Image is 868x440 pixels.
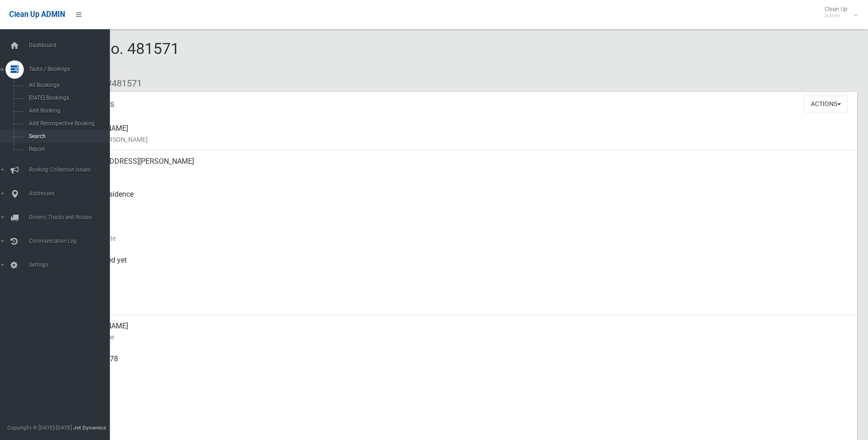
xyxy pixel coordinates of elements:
[73,233,850,244] small: Collection Date
[26,82,109,88] span: All Bookings
[100,75,142,92] li: #481571
[73,365,850,376] small: Mobile
[73,216,850,249] div: [DATE]
[26,214,117,220] span: Drivers, Trucks and Routes
[73,200,850,211] small: Pickup Point
[26,262,117,268] span: Settings
[26,190,117,197] span: Addresses
[26,42,117,48] span: Dashboard
[820,5,857,19] span: Clean Up
[26,146,109,152] span: Report
[73,266,850,277] small: Collected At
[73,150,850,183] div: [STREET_ADDRESS][PERSON_NAME]
[26,166,117,173] span: Booking Collection Issues
[26,95,109,101] span: [DATE] Bookings
[804,96,848,113] button: Actions
[7,424,72,431] span: Copyright © [DATE]-[DATE]
[73,134,850,145] small: Name of [PERSON_NAME]
[73,424,106,431] strong: Jet Dynamics
[73,249,850,282] div: Not collected yet
[73,315,850,348] div: [PERSON_NAME]
[73,348,850,381] div: 0490 816 378
[73,332,850,343] small: Contact Name
[73,299,850,310] small: Zone
[26,66,117,72] span: Tasks / Bookings
[73,282,850,315] div: [DATE]
[9,10,65,19] span: Clean Up ADMIN
[73,118,850,150] div: [PERSON_NAME]
[26,133,109,140] span: Search
[40,39,179,75] span: Booking No. 481571
[73,183,850,216] div: Front of Residence
[73,167,850,178] small: Address
[73,397,850,408] small: Landline
[26,238,117,244] span: Communication Log
[26,107,109,114] span: Add Booking
[825,12,847,19] small: Admin
[26,120,109,127] span: Add Retrospective Booking
[73,381,850,414] div: None given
